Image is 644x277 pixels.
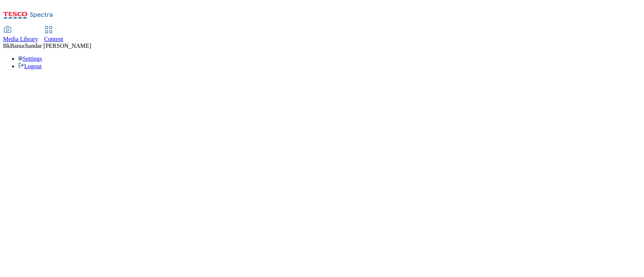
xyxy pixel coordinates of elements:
span: Content [44,36,63,42]
a: Content [44,27,63,43]
span: Bk [3,43,10,49]
a: Logout [18,63,41,69]
span: Banuchandar [PERSON_NAME] [10,43,92,49]
a: Settings [18,55,42,62]
a: Media Library [3,27,38,43]
span: Media Library [3,36,38,42]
